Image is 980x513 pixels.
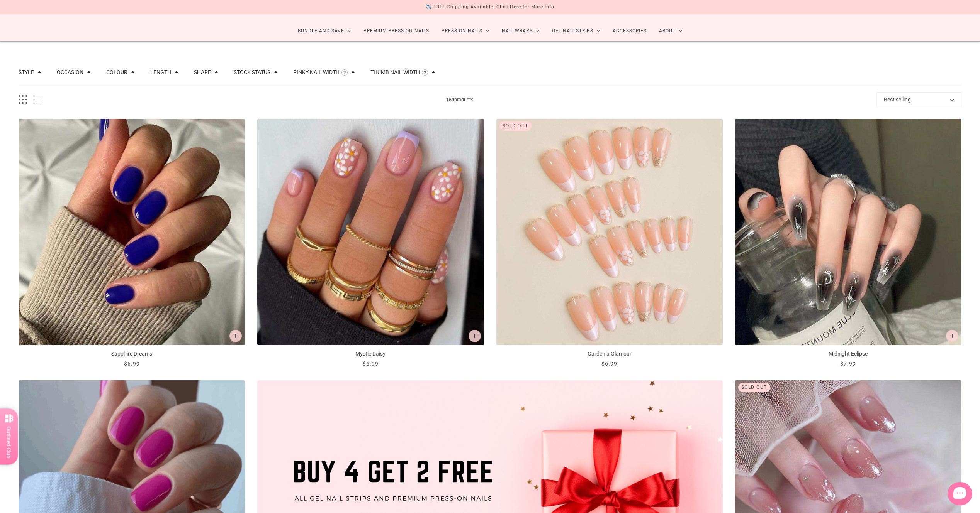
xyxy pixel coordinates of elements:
button: Add to cart [469,330,481,342]
a: Gardenia Glamour [496,119,723,368]
p: Midnight Eclipse [735,350,961,358]
button: Add to cart [229,330,242,342]
p: Sapphire Dreams [19,350,245,358]
button: Filter by Occasion [57,69,83,75]
a: Premium Press On Nails [357,21,435,41]
button: Best selling [876,92,961,107]
a: Mystic Daisy [257,119,484,368]
span: $7.99 [840,361,856,367]
div: ✈️ FREE Shipping Available. Click Here for More Info [426,3,554,11]
span: $6.99 [124,361,140,367]
button: Filter by Stock status [234,69,270,75]
a: Gel Nail Strips [546,21,606,41]
a: Midnight Eclipse [735,119,961,368]
button: Filter by Style [19,69,34,75]
button: Filter by Shape [194,69,211,75]
a: Bundle and Save [292,21,357,41]
a: Accessories [606,21,653,41]
a: Nail Wraps [496,21,546,41]
button: Add to cart [946,330,958,342]
button: Filter by Pinky Nail Width [293,69,340,75]
span: products [43,96,876,104]
a: Press On Nails [435,21,496,41]
img: Sapphire Dreams - Press On Nails [19,119,245,345]
img: Gardenia Glamour - Press On Nails [496,119,723,345]
div: Sold out [738,383,770,392]
a: Sapphire Dreams [19,119,245,368]
button: Grid view [19,95,27,104]
button: Filter by Colour [106,69,127,75]
span: $6.99 [601,361,617,367]
button: List view [33,95,43,104]
button: Filter by Thumb Nail Width [370,69,420,75]
a: About [653,21,689,41]
b: 169 [446,97,454,103]
p: Mystic Daisy [257,350,484,358]
p: Gardenia Glamour [496,350,723,358]
button: Filter by Length [150,69,171,75]
span: $6.99 [363,361,379,367]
